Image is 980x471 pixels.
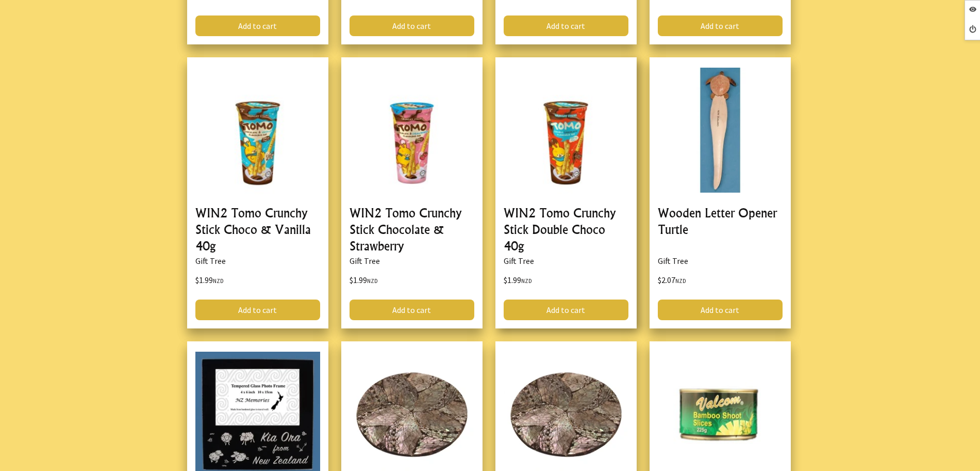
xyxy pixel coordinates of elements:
[350,300,474,320] a: Add to cart
[195,300,320,320] a: Add to cart
[658,300,783,320] a: Add to cart
[504,300,628,320] a: Add to cart
[504,15,628,36] a: Add to cart
[195,15,320,36] a: Add to cart
[658,15,783,36] a: Add to cart
[350,15,474,36] a: Add to cart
